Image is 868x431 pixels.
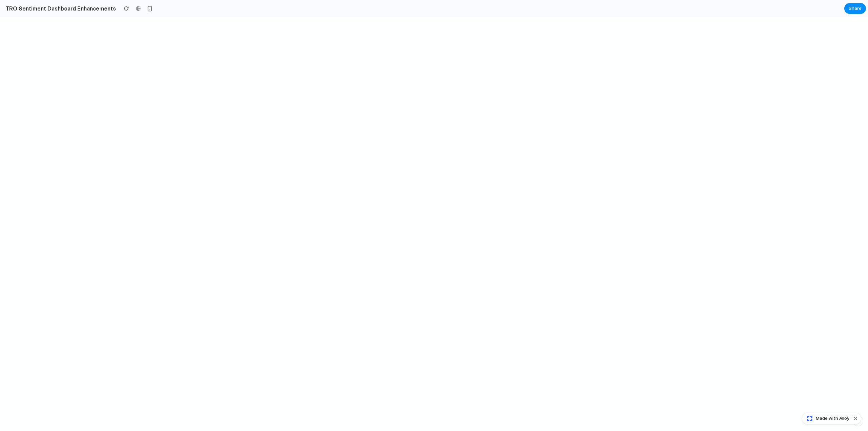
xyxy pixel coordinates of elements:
h2: TRO Sentiment Dashboard Enhancements [3,4,116,13]
a: Made with Alloy [802,415,850,422]
button: Share [844,3,866,14]
button: Dismiss watermark [851,414,860,423]
span: Share [849,5,862,12]
span: Made with Alloy [816,415,849,422]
